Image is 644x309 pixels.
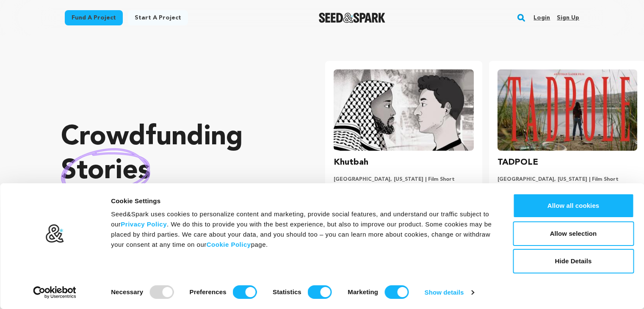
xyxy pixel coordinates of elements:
a: Login [533,11,550,25]
div: Seed&Spark uses cookies to personalize content and marketing, provide social features, and unders... [111,209,494,250]
div: Cookie Settings [111,196,494,206]
img: Khutbah image [334,69,473,151]
button: Allow selection [513,221,634,246]
button: Allow all cookies [513,193,634,218]
img: hand sketched image [61,148,150,194]
button: Hide Details [513,249,634,273]
a: Cookie Policy [207,241,251,248]
strong: Preferences [190,288,227,295]
strong: Statistics [273,288,301,295]
img: Seed&Spark Logo Dark Mode [319,13,385,23]
a: Sign up [557,11,579,25]
p: Crowdfunding that . [61,121,291,222]
strong: Marketing [348,288,378,295]
a: Fund a project [65,10,123,25]
a: Seed&Spark Homepage [319,13,385,23]
a: Start a project [128,10,188,25]
a: Privacy Policy [121,221,167,228]
img: logo [45,224,64,243]
p: [GEOGRAPHIC_DATA], [US_STATE] | Film Short [498,176,637,183]
a: Usercentrics Cookiebot - opens in a new window [18,286,92,299]
h3: TADPOLE [498,156,538,169]
a: Show details [425,286,474,299]
img: TADPOLE image [498,69,637,151]
h3: Khutbah [334,156,368,169]
strong: Necessary [111,288,143,295]
p: [GEOGRAPHIC_DATA], [US_STATE] | Film Short [334,176,473,183]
